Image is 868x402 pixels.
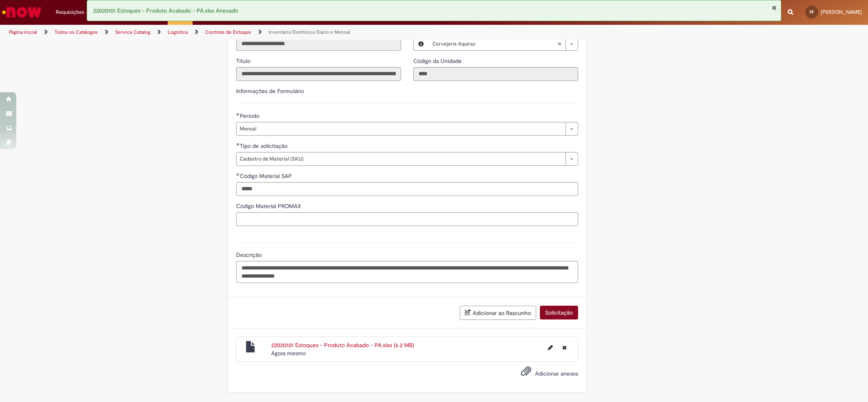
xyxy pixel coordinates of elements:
[115,29,150,35] a: Service Catalog
[6,25,572,40] ul: Trilhas de página
[236,143,240,146] span: Obrigatório Preenchido
[240,122,561,135] span: Mensal
[9,29,37,35] a: Página inicial
[432,37,557,50] span: Cervejaria Aquiraz
[271,350,306,357] span: Agora mesmo
[236,87,304,95] label: Informações de Formulário
[236,173,240,176] span: Obrigatório Preenchido
[269,29,350,35] a: Inventário Eletrônico Diário e Mensal
[205,29,251,35] a: Controle de Estoque
[236,113,240,116] span: Obrigatório Preenchido
[413,57,463,65] span: Somente leitura - Código da Unidade
[460,306,536,320] button: Adicionar ao Rascunho
[236,37,401,51] input: Email
[236,202,303,210] span: Código Material PROMAX
[414,37,428,50] button: Local, Visualizar este registro Cervejaria Aquiraz
[236,57,252,65] label: Somente leitura - Título
[535,370,578,377] span: Adicionar anexos
[540,306,578,319] button: Solicitação
[810,9,814,15] span: FF
[236,212,578,226] input: Código Material PROMAX
[240,152,561,165] span: Cadastro de Material (SKU)
[553,37,566,50] abbr: Limpar campo Local
[56,8,84,16] span: Requisições
[236,261,578,283] textarea: Descrição
[236,67,401,81] input: Título
[168,29,188,35] a: Logistica
[271,350,306,357] time: 28/09/2025 17:47:27
[236,57,252,65] span: Somente leitura - Título
[428,37,578,50] a: Cervejaria AquirazLimpar campo Local
[1,4,43,20] img: ServiceNow
[55,29,98,35] a: Todos os Catálogos
[240,112,261,120] span: Período
[519,364,533,382] button: Adicionar anexos
[557,341,572,354] button: Excluir 22020101 Estoques - Produto Acabado - PA.xlsx
[240,172,294,180] span: Código Material SAP
[413,67,578,81] input: Código da Unidade
[413,57,463,65] label: Somente leitura - Código da Unidade
[236,251,263,259] span: Descrição
[271,341,414,349] a: 22020101 Estoques - Produto Acabado - PA.xlsx (6.2 MB)
[240,142,289,150] span: Tipo de solicitação
[772,4,777,11] button: Fechar Notificação
[821,9,862,15] span: [PERSON_NAME]
[543,341,558,354] button: Editar nome de arquivo 22020101 Estoques - Produto Acabado - PA.xlsx
[86,9,93,16] span: 2
[93,7,238,14] span: 22020101 Estoques - Produto Acabado - PA.xlsx Anexado
[236,182,578,196] input: Código Material SAP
